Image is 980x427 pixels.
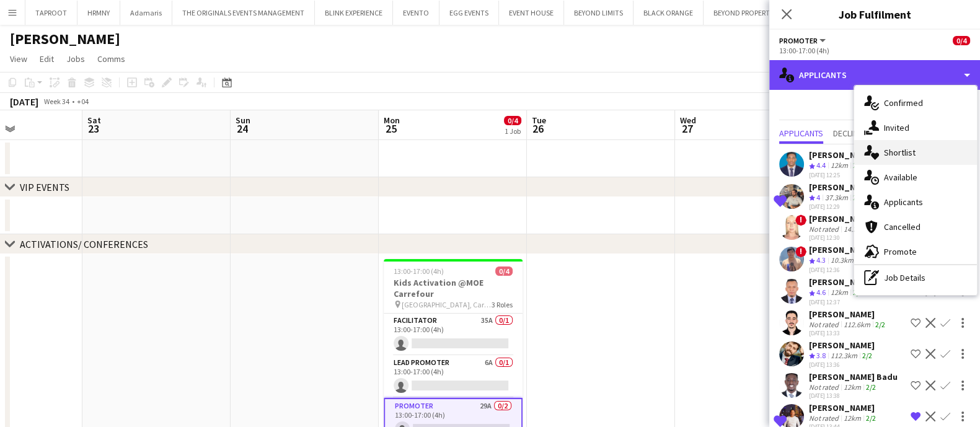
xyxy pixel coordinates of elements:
[809,244,875,255] div: [PERSON_NAME]
[530,121,546,136] span: 26
[809,234,884,242] div: [DATE] 12:30
[769,6,980,22] h3: Job Fulfilment
[382,121,400,136] span: 25
[854,190,977,214] div: Applicants
[823,193,850,203] div: 37.3km
[816,193,820,202] span: 4
[953,36,970,45] span: 0/4
[809,382,841,392] div: Not rated
[816,161,826,170] span: 4.4
[172,1,315,25] button: THE ORIGINALS EVENTS MANAGEMENT
[704,1,823,25] button: BEYOND PROPERTIES/ OMNIYAT
[795,246,806,257] span: !
[10,53,27,64] span: View
[828,255,856,266] div: 10.3km
[816,255,826,265] span: 4.3
[833,129,867,138] span: Declined
[680,115,696,126] span: Wed
[120,1,172,25] button: Adamaris
[499,1,564,25] button: EVENT HOUSE
[809,213,884,224] div: [PERSON_NAME]
[769,60,980,90] div: Applicants
[384,314,523,356] app-card-role: Facilitator35A0/113:00-17:00 (4h)
[809,266,875,274] div: [DATE] 12:36
[504,116,521,125] span: 0/4
[809,276,875,288] div: [PERSON_NAME]
[854,165,977,190] div: Available
[854,115,977,140] div: Invited
[854,239,977,264] div: Promote
[854,140,977,165] div: Shortlist
[633,1,704,25] button: BLACK ORANGE
[779,36,818,45] span: Promoter
[394,266,444,276] span: 13:00-17:00 (4h)
[828,288,850,298] div: 12km
[384,115,400,126] span: Mon
[678,121,696,136] span: 27
[809,340,875,351] div: [PERSON_NAME]
[35,51,59,67] a: Edit
[505,126,521,136] div: 1 Job
[853,288,863,297] app-skills-label: 2/2
[315,1,393,25] button: BLINK EXPERIENCE
[841,413,863,423] div: 12km
[20,238,148,250] div: ACTIVATIONS/ CONFERENCES
[854,90,977,115] div: Confirmed
[87,115,101,126] span: Sat
[809,171,875,179] div: [DATE] 12:25
[10,30,120,48] h1: [PERSON_NAME]
[97,53,125,64] span: Comms
[393,1,439,25] button: EVENTO
[809,298,875,306] div: [DATE] 12:37
[809,224,841,234] div: Not rated
[495,266,513,276] span: 0/4
[862,351,872,360] app-skills-label: 2/2
[779,129,823,138] span: Applicants
[779,46,970,55] div: 13:00-17:00 (4h)
[875,320,885,329] app-skills-label: 2/2
[841,382,863,392] div: 12km
[795,214,806,226] span: !
[532,115,546,126] span: Tue
[809,203,875,211] div: [DATE] 12:29
[816,288,826,297] span: 4.6
[809,402,878,413] div: [PERSON_NAME]
[564,1,633,25] button: BEYOND LIMITS
[236,115,250,126] span: Sun
[809,392,898,400] div: [DATE] 13:38
[492,300,513,309] span: 3 Roles
[854,265,977,290] div: Job Details
[439,1,499,25] button: EGG EVENTS
[61,51,90,67] a: Jobs
[66,53,85,64] span: Jobs
[25,1,77,25] button: TAPROOT
[402,300,492,309] span: [GEOGRAPHIC_DATA], Carrefour
[809,413,841,423] div: Not rated
[77,97,89,106] div: +04
[866,382,876,392] app-skills-label: 2/2
[853,193,863,202] app-skills-label: 2/2
[77,1,120,25] button: HRMNY
[809,149,875,161] div: [PERSON_NAME]
[41,97,72,106] span: Week 34
[853,161,863,170] app-skills-label: 2/2
[809,182,875,193] div: [PERSON_NAME]
[384,356,523,398] app-card-role: Lead Promoter6A0/113:00-17:00 (4h)
[92,51,130,67] a: Comms
[809,371,898,382] div: [PERSON_NAME] Badu
[86,121,101,136] span: 23
[809,329,888,337] div: [DATE] 13:33
[779,36,828,45] button: Promoter
[20,181,69,193] div: VIP EVENTS
[234,121,250,136] span: 24
[809,320,841,329] div: Not rated
[5,51,32,67] a: View
[10,95,38,108] div: [DATE]
[866,413,876,423] app-skills-label: 2/2
[809,361,875,369] div: [DATE] 13:36
[841,224,869,234] div: 14.2km
[809,309,888,320] div: [PERSON_NAME]
[384,277,523,299] h3: Kids Activation @MOE Carrefour
[828,161,850,171] div: 12km
[816,351,826,360] span: 3.8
